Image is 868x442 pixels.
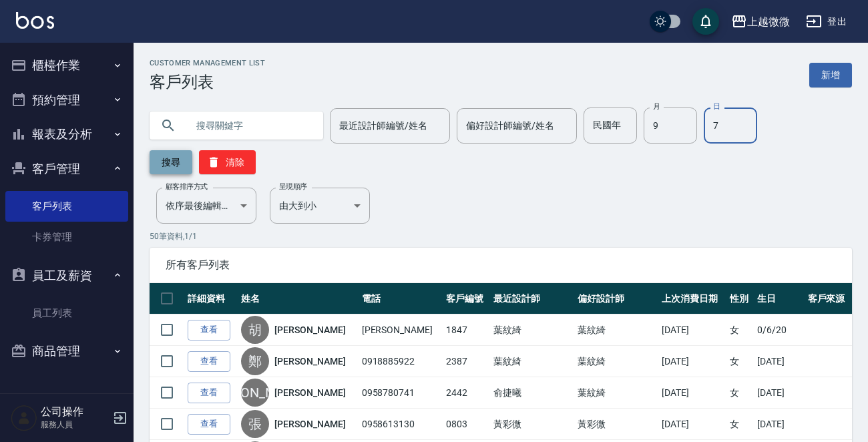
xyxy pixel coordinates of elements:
[166,258,836,272] span: 所有客戶列表
[241,316,269,344] div: 胡
[41,405,109,419] h5: 公司操作
[574,346,658,377] td: 葉紋綺
[443,409,490,440] td: 0803
[754,314,804,346] td: 0/6/20
[754,377,804,409] td: [DATE]
[150,230,852,242] p: 50 筆資料, 1 / 1
[184,283,238,314] th: 詳細資料
[490,314,574,346] td: 葉紋綺
[187,107,312,144] input: 搜尋關鍵字
[11,405,37,431] img: Person
[41,419,109,431] p: 服務人員
[16,12,54,29] img: Logo
[443,314,490,346] td: 1847
[801,9,852,34] button: 登出
[5,83,128,118] button: 預約管理
[726,409,754,440] td: 女
[713,101,720,112] label: 日
[279,182,307,192] label: 呈現順序
[274,417,345,431] a: [PERSON_NAME]
[274,323,345,337] a: [PERSON_NAME]
[5,222,128,252] a: 卡券管理
[188,414,230,435] a: 查看
[658,409,726,440] td: [DATE]
[490,409,574,440] td: 黃彩微
[726,283,754,314] th: 性別
[359,283,443,314] th: 電話
[274,386,345,399] a: [PERSON_NAME]
[754,283,804,314] th: 生日
[199,150,256,174] button: 清除
[574,314,658,346] td: 葉紋綺
[658,346,726,377] td: [DATE]
[658,283,726,314] th: 上次消費日期
[747,13,790,30] div: 上越微微
[5,258,128,293] button: 員工及薪資
[188,351,230,372] a: 查看
[658,377,726,409] td: [DATE]
[359,346,443,377] td: 0918885922
[241,379,269,407] div: [PERSON_NAME]
[692,8,719,35] button: save
[754,346,804,377] td: [DATE]
[5,117,128,152] button: 報表及分析
[359,377,443,409] td: 0958780741
[150,150,192,174] button: 搜尋
[754,409,804,440] td: [DATE]
[443,346,490,377] td: 2387
[5,298,128,328] a: 員工列表
[238,283,358,314] th: 姓名
[658,314,726,346] td: [DATE]
[574,377,658,409] td: 葉紋綺
[270,188,370,224] div: 由大到小
[805,283,852,314] th: 客戶來源
[809,63,852,87] a: 新增
[443,283,490,314] th: 客戶編號
[726,377,754,409] td: 女
[443,377,490,409] td: 2442
[166,182,208,192] label: 顧客排序方式
[726,314,754,346] td: 女
[490,283,574,314] th: 最近設計師
[359,314,443,346] td: [PERSON_NAME]
[188,383,230,403] a: 查看
[156,188,256,224] div: 依序最後編輯時間
[5,48,128,83] button: 櫃檯作業
[188,320,230,341] a: 查看
[274,355,345,368] a: [PERSON_NAME]
[726,346,754,377] td: 女
[5,334,128,369] button: 商品管理
[5,152,128,186] button: 客戶管理
[574,283,658,314] th: 偏好設計師
[150,73,265,91] h3: 客戶列表
[241,347,269,375] div: 鄭
[359,409,443,440] td: 0958613130
[150,59,265,67] h2: Customer Management List
[490,377,574,409] td: 俞捷曦
[490,346,574,377] td: 葉紋綺
[5,191,128,222] a: 客戶列表
[726,8,795,35] button: 上越微微
[653,101,660,112] label: 月
[241,410,269,438] div: 張
[574,409,658,440] td: 黃彩微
